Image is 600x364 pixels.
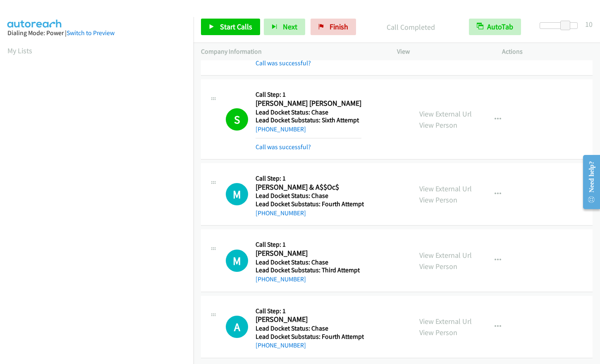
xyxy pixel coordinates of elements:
[226,316,248,338] h1: A
[256,174,364,183] h5: Call Step: 1
[256,125,306,133] a: [PHONE_NUMBER]
[201,47,382,57] p: Company Information
[256,143,311,151] a: Call was successful?
[256,183,364,192] h2: [PERSON_NAME] & A$$Oc$
[201,19,260,35] a: Start Calls
[226,250,248,272] h1: M
[256,333,364,341] h5: Lead Docket Substatus: Fourth Attempt
[7,46,32,55] a: My Lists
[256,324,364,333] h5: Lead Docket Status: Chase
[419,184,472,193] a: View External Url
[256,240,360,249] h5: Call Step: 1
[256,209,306,217] a: [PHONE_NUMBER]
[419,262,457,271] a: View Person
[226,316,248,338] div: The call is yet to be attempted
[264,19,305,35] button: Next
[256,90,361,99] h5: Call Step: 1
[256,200,364,208] h5: Lead Docket Substatus: Fourth Attempt
[256,59,311,67] a: Call was successful?
[330,22,348,31] span: Finish
[256,275,306,283] a: [PHONE_NUMBER]
[419,328,457,337] a: View Person
[585,19,593,30] div: 10
[397,47,488,57] p: View
[256,249,360,258] h2: [PERSON_NAME]
[419,316,472,326] a: View External Url
[311,19,356,35] a: Finish
[256,307,364,315] h5: Call Step: 1
[220,22,252,31] span: Start Calls
[419,250,472,260] a: View External Url
[256,108,361,117] h5: Lead Docket Status: Chase
[469,19,521,35] button: AutoTab
[226,108,248,131] h1: S
[256,315,364,324] h2: [PERSON_NAME]
[256,192,364,200] h5: Lead Docket Status: Chase
[576,149,600,215] iframe: Resource Center
[419,120,457,130] a: View Person
[283,22,297,31] span: Next
[256,116,361,124] h5: Lead Docket Substatus: Sixth Attempt
[502,47,593,57] p: Actions
[256,341,306,349] a: [PHONE_NUMBER]
[256,258,360,266] h5: Lead Docket Status: Chase
[226,183,248,205] h1: M
[367,21,454,33] p: Call Completed
[67,29,115,37] a: Switch to Preview
[256,99,361,108] h2: [PERSON_NAME] [PERSON_NAME]
[419,109,472,119] a: View External Url
[256,266,360,274] h5: Lead Docket Substatus: Third Attempt
[419,195,457,205] a: View Person
[7,28,186,38] div: Dialing Mode: Power |
[226,250,248,272] div: The call is yet to be attempted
